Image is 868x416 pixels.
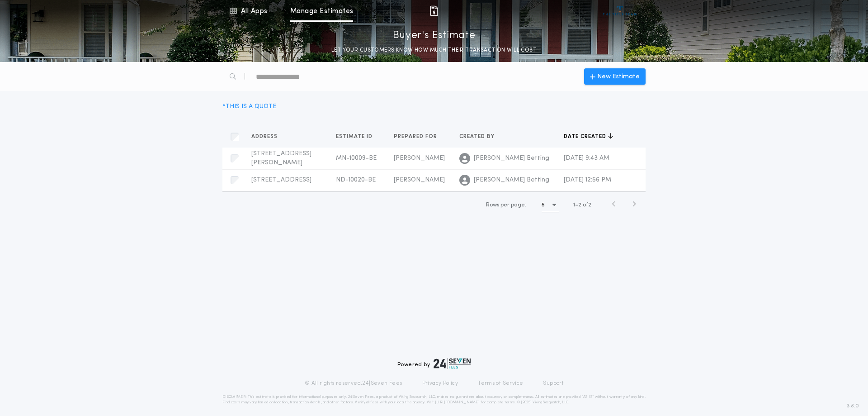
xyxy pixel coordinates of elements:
div: Powered by [397,358,471,369]
span: Rows per page: [486,202,526,208]
span: Created by [459,133,496,140]
span: 2 [578,202,581,208]
span: 1 [573,202,575,208]
span: of 2 [583,201,591,209]
h1: 5 [542,201,545,210]
div: * THIS IS A QUOTE. [222,102,278,111]
button: New Estimate [584,68,646,85]
span: [DATE] 9:43 AM [564,155,609,162]
span: [STREET_ADDRESS][PERSON_NAME] [251,150,311,166]
img: logo [434,358,471,369]
button: 5 [542,198,559,212]
p: LET YOUR CUSTOMERS KNOW HOW MUCH THEIR TRANSACTION WILL COST [322,46,546,55]
p: Buyer's Estimate [393,29,476,43]
span: Prepared for [394,133,439,140]
img: img [429,5,439,16]
span: 3.8.0 [847,402,859,410]
button: Address [251,132,284,141]
span: [PERSON_NAME] Betting [474,154,549,163]
span: Address [251,133,279,140]
button: Estimate ID [336,132,379,141]
a: Support [543,380,563,387]
button: Created by [459,132,501,141]
span: Date created [564,133,608,140]
span: New Estimate [597,72,640,81]
span: [PERSON_NAME] [394,177,445,183]
a: Privacy Policy [422,380,458,387]
span: [DATE] 12:56 PM [564,177,611,183]
span: [STREET_ADDRESS] [251,177,311,183]
span: [PERSON_NAME] Betting [474,176,549,185]
p: © All rights reserved. 24|Seven Fees [305,380,402,387]
p: DISCLAIMER: This estimate is provided for informational purposes only. 24|Seven Fees, a product o... [222,394,646,405]
button: Date created [564,132,613,141]
span: Estimate ID [336,133,374,140]
a: [URL][DOMAIN_NAME] [435,401,480,404]
span: ND-10020-BE [336,177,376,183]
span: MN-10009-BE [336,155,377,162]
span: [PERSON_NAME] [394,155,445,162]
img: vs-icon [603,6,637,15]
a: Terms of Service [478,380,523,387]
